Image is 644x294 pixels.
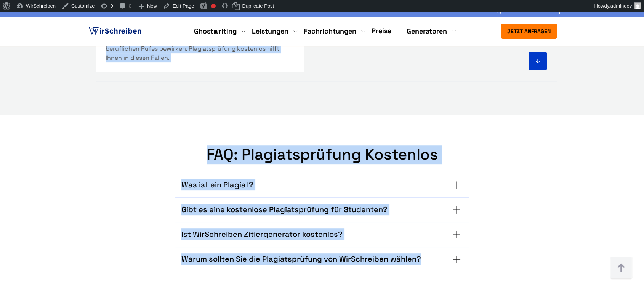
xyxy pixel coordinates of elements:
h3: Gibt es eine kostenlose Plagiatsprüfung für Studenten? [181,204,388,216]
img: button top [610,257,633,280]
span: admindev [610,3,632,9]
summary: Warum sollten Sie die Plagiatsprüfung von WirSchreiben wählen? [181,253,463,265]
button: Jetzt anfragen [501,24,557,39]
a: Fachrichtungen [304,27,356,36]
a: Generatoren [407,27,447,36]
h3: Ist WirSchreiben Zitiergenerator kostenlos? [181,228,343,241]
a: Leistungen [252,27,288,36]
a: Ghostwriting [194,27,237,36]
summary: Was ist ein Plagiat? [181,179,463,191]
h3: Was ist ein Plagiat? [181,179,253,191]
img: logo ghostwriter-österreich [87,26,143,37]
a: Preise [372,26,391,35]
summary: Gibt es eine kostenlose Plagiatsprüfung für Studenten? [181,204,463,216]
summary: Ist WirSchreiben Zitiergenerator kostenlos? [181,228,463,241]
h2: FAQ: Plagiatsprüfung Kostenlos [102,145,543,164]
h3: Warum sollten Sie die Plagiatsprüfung von WirSchreiben wählen? [181,253,421,265]
div: Focus keyphrase not set [211,4,216,8]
